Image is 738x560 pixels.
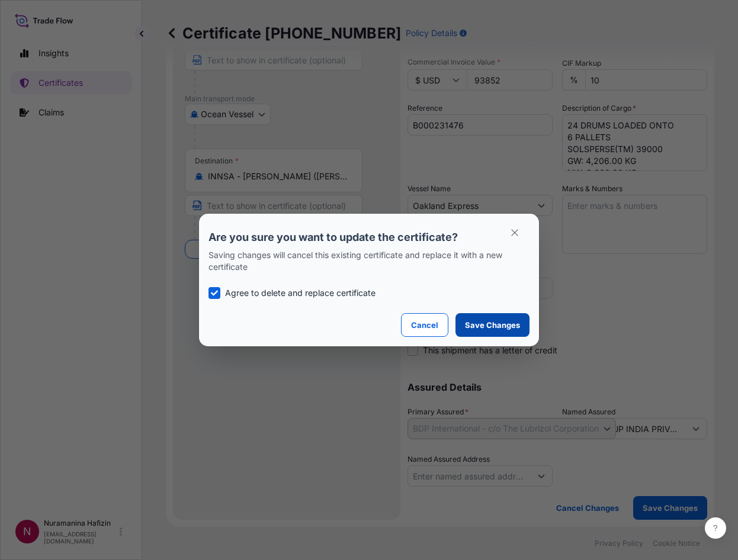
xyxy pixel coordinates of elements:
[208,249,530,273] p: Saving changes will cancel this existing certificate and replace it with a new certificate
[411,319,438,331] p: Cancel
[208,230,530,244] p: Are you sure you want to update the certificate?
[401,313,448,337] button: Cancel
[455,313,530,337] button: Save Changes
[225,287,376,299] p: Agree to delete and replace certificate
[465,319,520,331] p: Save Changes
